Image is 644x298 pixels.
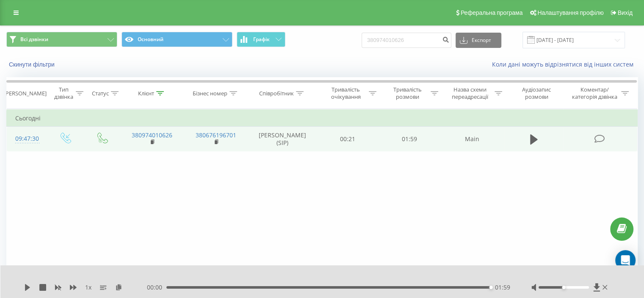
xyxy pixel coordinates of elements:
[489,286,493,289] div: Accessibility label
[495,283,510,292] span: 01:59
[132,131,172,139] a: 380974010626
[147,283,166,292] span: 00:00
[253,36,270,42] span: Графік
[325,86,367,100] div: Тривалість очікування
[85,283,91,292] span: 1 x
[379,127,440,151] td: 01:59
[362,33,451,48] input: Пошук за номером
[440,127,504,151] td: Main
[537,9,603,16] span: Налаштування профілю
[7,110,638,127] td: Сьогодні
[448,86,492,100] div: Назва схеми переадресації
[196,131,236,139] a: 380676196701
[461,9,523,16] span: Реферальна програма
[512,86,561,100] div: Аудіозапис розмови
[122,32,232,47] button: Основний
[193,90,227,97] div: Бізнес номер
[317,127,379,151] td: 00:21
[6,32,117,47] button: Всі дзвінки
[20,36,48,43] span: Всі дзвінки
[562,286,565,289] div: Accessibility label
[259,90,294,97] div: Співробітник
[456,33,501,48] button: Експорт
[53,86,73,100] div: Тип дзвінка
[492,60,638,68] a: Коли дані можуть відрізнятися вiд інших систем
[386,86,428,100] div: Тривалість розмови
[92,90,109,97] div: Статус
[6,61,59,68] button: Скинути фільтри
[615,250,636,270] div: Open Intercom Messenger
[618,9,633,16] span: Вихід
[237,32,285,47] button: Графік
[569,86,619,100] div: Коментар/категорія дзвінка
[15,131,38,147] div: 09:47:30
[4,90,47,97] div: [PERSON_NAME]
[138,90,154,97] div: Клієнт
[248,127,317,151] td: [PERSON_NAME] (SIP)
